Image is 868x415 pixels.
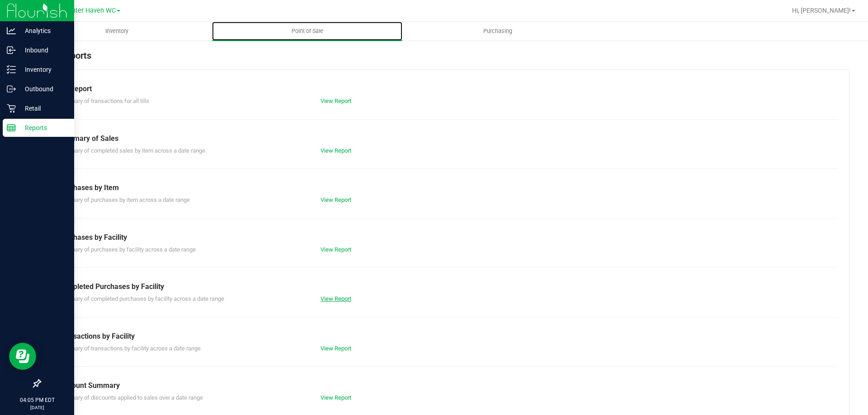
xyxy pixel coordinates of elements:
span: Point of Sale [279,27,335,35]
p: 04:05 PM EDT [4,396,70,404]
inline-svg: Inbound [7,46,16,55]
a: View Report [321,147,351,154]
iframe: Resource center [9,343,36,370]
span: Purchasing [471,27,524,35]
inline-svg: Outbound [7,84,16,93]
span: Summary of discounts applied to sales over a date range [58,394,203,401]
p: [DATE] [4,404,70,411]
inline-svg: Inventory [7,65,16,74]
div: Summary of Sales [58,133,831,144]
p: Retail [16,103,70,114]
p: Inbound [16,45,70,56]
span: Summary of transactions for all tills [58,98,149,104]
div: POS Reports [40,49,850,70]
p: Reports [16,122,70,133]
p: Inventory [16,64,70,75]
span: Summary of transactions by facility across a date range [58,345,201,352]
a: View Report [321,98,351,104]
a: View Report [321,196,351,203]
a: View Report [321,345,351,352]
span: Summary of completed purchases by facility across a date range [58,295,224,302]
inline-svg: Retail [7,104,16,113]
div: Purchases by Facility [58,232,831,243]
a: View Report [321,295,351,302]
span: Summary of completed sales by item across a date range [58,147,205,154]
p: Analytics [16,25,70,36]
a: Purchasing [402,22,593,41]
div: Till Report [58,84,831,94]
a: Point of Sale [212,22,402,41]
span: Winter Haven WC [64,7,116,14]
span: Hi, [PERSON_NAME]! [792,7,851,14]
div: Transactions by Facility [58,331,831,342]
a: Inventory [22,22,212,41]
p: Outbound [16,84,70,94]
div: Discount Summary [58,380,831,391]
a: View Report [321,394,351,401]
div: Purchases by Item [58,182,831,193]
span: Summary of purchases by item across a date range [58,196,190,203]
inline-svg: Reports [7,123,16,132]
span: Inventory [93,27,141,35]
div: Completed Purchases by Facility [58,281,831,292]
a: View Report [321,246,351,253]
inline-svg: Analytics [7,26,16,35]
span: Summary of purchases by facility across a date range [58,246,196,253]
